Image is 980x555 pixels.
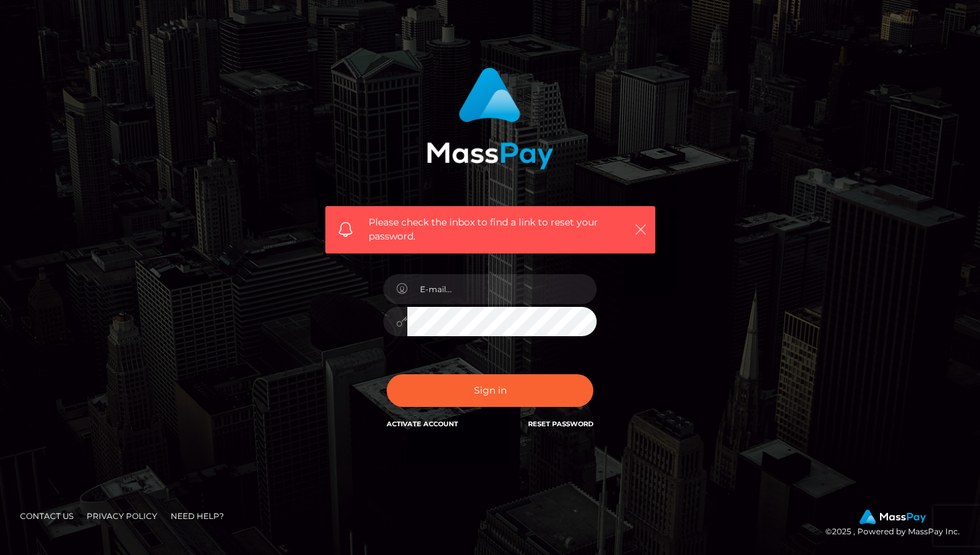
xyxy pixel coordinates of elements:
[165,506,229,526] a: Need Help?
[81,506,163,526] a: Privacy Policy
[427,67,553,169] img: MassPay Login
[387,374,593,407] button: Sign in
[387,420,458,428] a: Activate Account
[369,215,612,243] span: Please check the inbox to find a link to reset your password.
[407,274,597,304] input: E-mail...
[15,506,79,526] a: Contact Us
[528,420,593,428] a: Reset Password
[859,510,926,524] img: MassPay
[825,509,970,538] div: © 2025 , Powered by MassPay Inc.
